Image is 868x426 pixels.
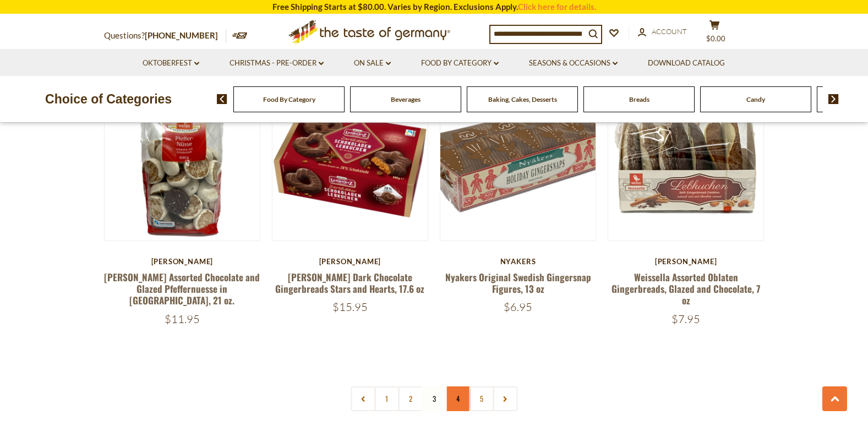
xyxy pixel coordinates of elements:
button: $0.00 [698,20,731,47]
a: Download Catalog [648,57,725,69]
a: [PHONE_NUMBER] [145,30,218,40]
a: [PERSON_NAME] Assorted Chocolate and Glazed Pfeffernuesse in [GEOGRAPHIC_DATA], 21 oz. [104,270,260,308]
a: Oktoberfest [143,57,199,69]
img: Weiss Assorted Chocolate and Glazed Pfeffernuesse in Bag, 21 oz. [105,85,260,241]
a: Account [638,26,687,38]
a: 1 [374,386,399,411]
div: [PERSON_NAME] [608,257,765,266]
a: 4 [445,386,470,411]
a: Food By Category [263,95,315,103]
a: Breads [629,95,649,103]
a: Food By Category [421,57,499,69]
a: Baking, Cakes, Desserts [488,95,557,103]
img: next arrow [828,94,839,104]
span: $15.95 [332,300,368,314]
p: Questions? [104,29,226,43]
a: Christmas - PRE-ORDER [230,57,324,69]
a: Weissella Assorted Oblaten Gingerbreads, Glazed and Chocolate, 7 oz [612,270,760,308]
span: $11.95 [165,312,200,326]
span: $7.95 [672,312,700,326]
a: [PERSON_NAME] Dark Chocolate Gingerbreads Stars and Hearts, 17.6 oz [275,270,424,296]
span: Account [652,27,687,36]
span: $0.00 [706,34,725,43]
a: Candy [746,95,765,103]
img: Lambertz Dark Chocolate Gingerbreads Stars and Hearts, 17.6 oz [272,85,428,241]
img: previous arrow [217,94,227,104]
span: $6.95 [504,300,532,314]
img: Weissella Assorted Oblaten Gingerbreads, Glazed and Chocolate, 7 oz [608,85,764,241]
div: Nyakers [440,257,597,266]
div: [PERSON_NAME] [272,257,429,266]
a: 5 [469,386,494,411]
img: Nyakers Original Swedish Gingersnap Figures, 13 oz [440,85,596,241]
a: Click here for details. [518,2,596,12]
a: On Sale [354,57,391,69]
a: Beverages [391,95,421,103]
div: [PERSON_NAME] [104,257,261,266]
a: Nyakers Original Swedish Gingersnap Figures, 13 oz [445,270,591,296]
a: 2 [398,386,423,411]
a: Seasons & Occasions [529,57,618,69]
